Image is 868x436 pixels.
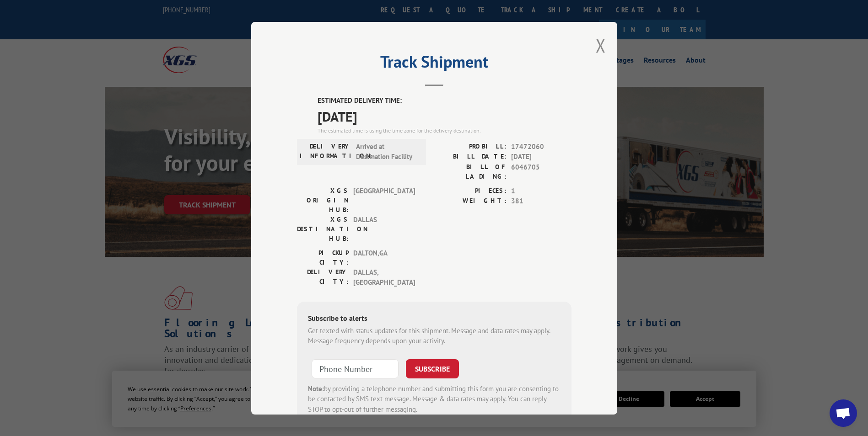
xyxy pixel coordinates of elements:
[312,359,399,378] input: Phone Number
[511,152,571,162] span: [DATE]
[511,186,571,196] span: 1
[318,126,571,134] div: The estimated time is using the time zone for the delivery destination.
[406,359,459,378] button: SUBSCRIBE
[511,162,571,181] span: 6046705
[353,267,415,287] span: DALLAS , [GEOGRAPHIC_DATA]
[434,152,507,162] label: BILL DATE:
[434,186,507,196] label: PIECES:
[308,325,561,346] div: Get texted with status updates for this shipment. Message and data rates may apply. Message frequ...
[353,186,415,214] span: [GEOGRAPHIC_DATA]
[297,55,571,73] h2: Track Shipment
[308,312,561,325] div: Subscribe to alerts
[300,141,351,162] label: DELIVERY INFORMATION:
[297,267,349,287] label: DELIVERY CITY:
[318,106,571,126] span: [DATE]
[297,214,349,243] label: XGS DESTINATION HUB:
[830,399,857,427] div: Open chat
[511,196,571,207] span: 381
[353,214,415,243] span: DALLAS
[308,383,561,415] div: by providing a telephone number and submitting this form you are consenting to be contacted by SM...
[511,141,571,152] span: 17472060
[297,248,349,267] label: PICKUP CITY:
[434,141,507,152] label: PROBILL:
[353,248,415,267] span: DALTON , GA
[356,141,418,162] span: Arrived at Destination Facility
[434,196,507,207] label: WEIGHT:
[318,96,571,106] label: ESTIMATED DELIVERY TIME:
[308,384,324,393] strong: Note:
[596,33,606,58] button: Close modal
[434,162,507,181] label: BILL OF LADING:
[297,186,349,214] label: XGS ORIGIN HUB:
